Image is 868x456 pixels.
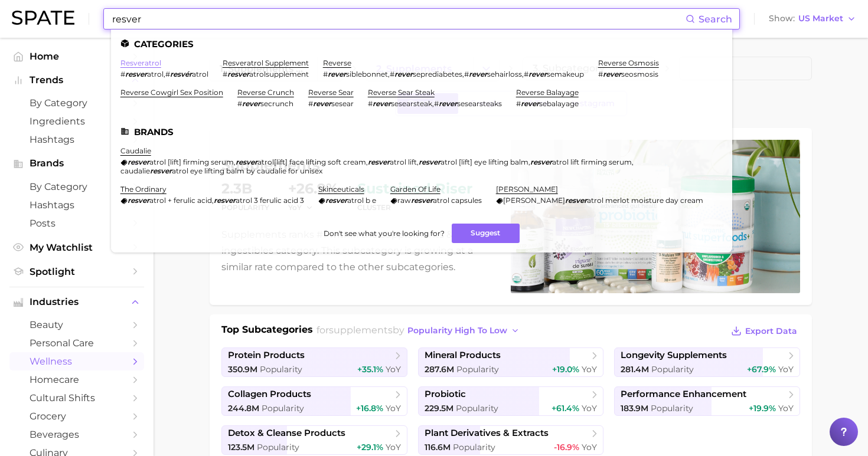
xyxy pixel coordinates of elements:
span: sehairloss [487,70,522,78]
span: Popularity [651,403,693,414]
a: skinceuticals [318,185,364,193]
a: Posts [9,214,144,232]
span: Hashtags [30,199,124,211]
span: atrol [147,70,164,78]
a: Home [9,47,144,65]
span: Popularity [257,442,299,452]
span: Show [769,15,795,22]
a: reverse osmosis [598,58,659,67]
em: rever [394,70,413,78]
span: # [598,70,603,78]
span: by Category [30,97,124,109]
span: probiotic [425,389,466,400]
a: Hashtags [9,196,144,214]
a: beverages [9,425,144,444]
a: wellness [9,352,144,370]
span: Popularity [456,403,498,414]
em: resver [214,196,236,205]
span: for by [316,324,523,336]
em: resver [565,196,587,205]
em: resver [128,196,149,205]
span: 116.6m [425,442,451,452]
a: resveratrol supplement [223,58,309,67]
span: protein products [228,350,305,361]
a: [PERSON_NAME] [496,185,558,193]
span: 287.6m [425,364,454,375]
span: # [120,70,125,78]
span: cultural shifts [30,392,124,403]
span: atrol eye lifting balm by caudalie for unisex [172,166,322,175]
button: Export Data [728,323,800,339]
span: sesear [331,99,354,108]
em: resver [325,196,347,205]
span: siblebonnet [346,70,388,78]
em: resver [227,70,249,78]
span: seosmosis [621,70,658,78]
span: atrol lift firming serum [552,158,632,166]
span: YoY [582,442,597,452]
span: Search [699,14,732,25]
span: Hashtags [30,134,124,145]
a: reverse balayage [516,88,579,97]
span: Ingredients [30,116,124,127]
div: , [120,70,208,78]
a: grocery [9,407,144,425]
button: Brands [9,155,144,172]
a: by Category [9,94,144,112]
span: # [308,99,313,108]
span: atrol [lift] firming serum [149,158,234,166]
span: atrol merlot moisture day cream [587,196,703,205]
a: garden of life [390,185,440,193]
em: rever [373,99,391,108]
span: 183.9m [621,403,648,414]
span: beverages [30,429,124,440]
span: by Category [30,181,124,192]
span: 244.8m [228,403,259,414]
a: personal care [9,334,144,352]
div: , , , , , [120,158,709,175]
span: atrol b e [347,196,376,205]
em: resver [128,158,149,166]
a: mineral products287.6m Popularity+19.0% YoY [418,347,604,377]
input: Search here for a brand, industry, or ingredient [111,9,686,29]
span: # [165,70,170,78]
span: atrol[lift] face lifting soft cream [257,158,366,166]
em: rever [313,99,331,108]
span: +29.1% [357,442,383,452]
span: YoY [386,442,401,452]
span: 229.5m [425,403,453,414]
span: US Market [798,15,843,22]
span: 350.9m [228,364,257,375]
span: YoY [778,364,794,375]
span: Popularity [651,364,694,375]
a: reverse cowgirl sex position [120,88,223,97]
span: YoY [778,403,794,414]
em: resvér [170,70,192,78]
button: Industries [9,293,144,311]
h1: Top Subcategories [221,323,313,340]
span: +16.8% [356,403,383,414]
span: Don't see what you're looking for? [324,229,445,238]
em: rever [603,70,621,78]
a: Ingredients [9,112,144,130]
span: performance enhancement [621,389,746,400]
a: performance enhancement183.9m Popularity+19.9% YoY [614,386,800,416]
a: homecare [9,370,144,389]
span: Trends [30,75,124,86]
span: atrol [lift] eye lifting balm [440,158,528,166]
em: rever [469,70,487,78]
a: cultural shifts [9,389,144,407]
span: # [223,70,227,78]
span: sebalayage [539,99,579,108]
em: resver [411,196,433,205]
span: Popularity [453,442,495,452]
li: Brands [120,127,723,137]
span: +35.1% [357,364,383,375]
img: SPATE [12,11,74,25]
span: YoY [386,403,401,414]
li: Categories [120,39,723,49]
span: beauty [30,319,124,330]
a: by Category [9,178,144,196]
span: Export Data [745,326,797,336]
a: Hashtags [9,130,144,149]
